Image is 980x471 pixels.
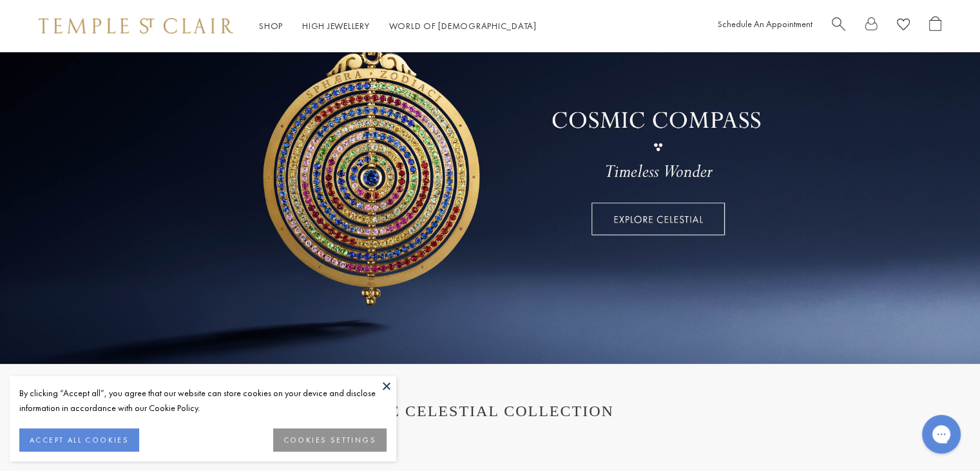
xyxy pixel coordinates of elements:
[916,410,967,458] iframe: Gorgias live chat messenger
[259,20,283,32] a: ShopShop
[302,20,370,32] a: High JewelleryHigh Jewellery
[52,403,928,420] h1: THE CELESTIAL COLLECTION
[897,16,910,36] a: View Wishlist
[929,16,941,36] a: Open Shopping Bag
[273,428,387,452] button: COOKIES SETTINGS
[832,16,845,36] a: Search
[259,18,537,34] nav: Main navigation
[718,18,812,30] a: Schedule An Appointment
[19,428,139,452] button: ACCEPT ALL COOKIES
[19,386,387,416] div: By clicking “Accept all”, you agree that our website can store cookies on your device and disclos...
[39,18,233,34] img: Temple St. Clair
[389,20,537,32] a: World of [DEMOGRAPHIC_DATA]World of [DEMOGRAPHIC_DATA]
